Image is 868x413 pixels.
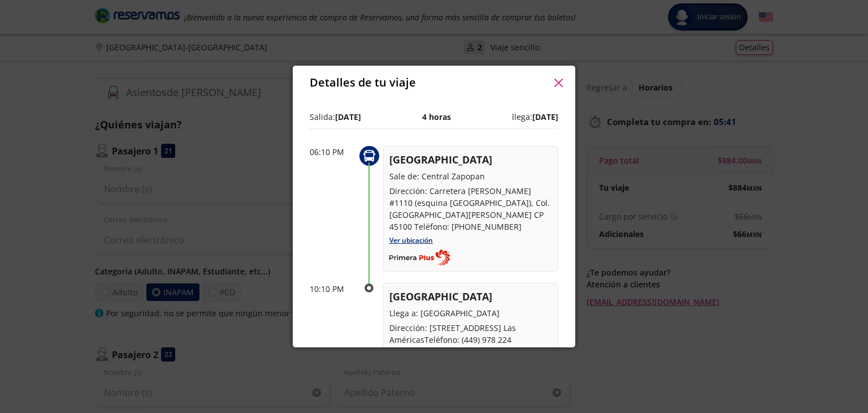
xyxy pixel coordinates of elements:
[389,307,552,319] p: Llega a: [GEOGRAPHIC_DATA]
[389,249,450,265] img: Completo_color__1_.png
[335,111,361,122] b: [DATE]
[310,74,416,91] p: Detalles de tu viaje
[389,152,552,167] p: [GEOGRAPHIC_DATA]
[310,111,361,123] p: Salida:
[532,111,558,122] b: [DATE]
[389,170,552,182] p: Sale de: Central Zapopan
[389,289,552,304] p: [GEOGRAPHIC_DATA]
[512,111,558,123] p: llega:
[389,322,552,346] p: Dirección: [STREET_ADDRESS] Las AméricasTeléfono: (449) 978 224
[310,146,355,158] p: 06:10 PM
[310,283,355,295] p: 10:10 PM
[422,111,451,123] p: 4 horas
[389,235,433,245] a: Ver ubicación
[389,185,552,233] p: Dirección: Carretera [PERSON_NAME] #1110 (esquina [GEOGRAPHIC_DATA]), Col. [GEOGRAPHIC_DATA][PERS...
